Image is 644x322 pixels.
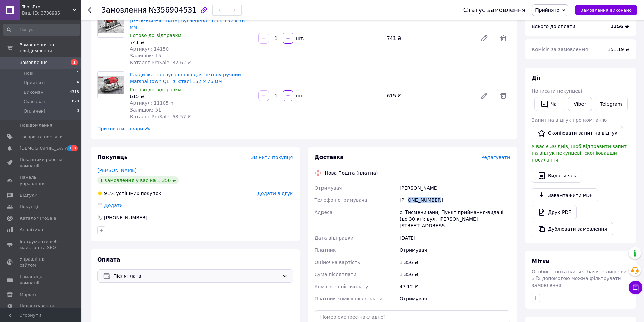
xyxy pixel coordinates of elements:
span: Виконані [24,89,45,95]
span: Приховати товари [97,125,151,132]
span: Покупці [20,204,38,210]
span: Телефон отримувача [315,197,367,203]
span: 0 [77,108,79,114]
span: Видалити [497,89,510,102]
a: Друк PDF [532,205,577,219]
div: Статус замовлення [463,7,526,14]
a: [PERSON_NAME] [97,168,137,173]
span: Панель управління [20,174,63,187]
span: Оціночна вартість [315,259,360,265]
div: 615 ₴ [384,91,475,100]
div: Повернутися назад [88,7,93,14]
a: Редагувати [478,31,491,45]
div: шт. [294,92,305,99]
span: №356904531 [149,6,197,14]
span: ToolsBro [22,4,73,10]
span: 1 [77,70,79,76]
span: 3 [72,145,78,151]
span: Налаштування [20,303,54,309]
div: шт. [294,35,305,42]
span: Платник [315,247,336,253]
span: Каталог ProSale [20,215,56,221]
button: Замовлення виконано [575,5,637,15]
span: Редагувати [481,155,510,160]
span: Сума післяплати [315,272,357,277]
span: Дії [532,75,540,81]
span: Мітки [532,258,550,265]
span: [DEMOGRAPHIC_DATA] [20,145,70,151]
div: Отримувач [398,293,511,305]
span: Особисті нотатки, які бачите лише ви. З їх допомогою можна фільтрувати замовлення [532,269,628,288]
span: 151.19 ₴ [607,47,629,52]
div: 741 ₴ [130,39,253,46]
div: [PHONE_NUMBER] [103,214,148,221]
div: 1 замовлення у вас на 1 356 ₴ [97,176,179,184]
div: Отримувач [398,244,511,256]
span: Маркет [20,292,37,298]
button: Чат з покупцем [629,281,642,294]
span: Замовлення [20,59,48,66]
span: Залишок: 51 [130,107,161,113]
span: Запит на відгук про компанію [532,117,607,123]
span: Отримувач [315,185,342,191]
span: Оплата [97,256,120,263]
span: Додати [104,203,123,208]
span: Всього до сплати [532,24,575,29]
span: Скасовані [24,99,47,105]
span: Гаманець компанії [20,274,63,286]
div: 615 ₴ [130,93,253,100]
span: Написати покупцеві [532,88,582,94]
a: Viber [568,97,592,111]
span: Каталог ProSale: 82.62 ₴ [130,60,191,65]
span: 1 [71,59,78,65]
span: Показники роботи компанії [20,157,63,169]
span: Готово до відправки [130,87,181,92]
span: Доставка [315,154,344,160]
span: Готово до відправки [130,33,181,38]
a: Радіус гладилка по по бетону [GEOGRAPHIC_DATA] вуглецева сталь 152 х 76 мм [130,11,245,30]
button: Дублювати замовлення [532,222,613,236]
div: 1 356 ₴ [398,256,511,268]
span: Дата відправки [315,235,354,241]
span: 54 [74,80,79,86]
div: Нова Пошта (платна) [323,170,380,176]
span: Артикул: 11105-n [130,100,173,106]
button: Чат [534,97,565,111]
a: Telegram [595,97,628,111]
input: Пошук [3,24,80,36]
span: 91% [104,191,115,196]
div: с. Тисменичани, Пункт приймання-видачі (до 30 кг): вул. [PERSON_NAME][STREET_ADDRESS] [398,206,511,232]
span: Замовлення виконано [580,8,632,13]
div: [PHONE_NUMBER] [398,194,511,206]
div: [DATE] [398,232,511,244]
span: Повідомлення [20,122,52,128]
span: 4318 [70,89,79,95]
img: Гладилка нарізувач швів для бетону ручний Marshalltown QLT зі сталі 152 х 76 мм [98,76,124,93]
span: 828 [72,99,79,105]
span: Платник комісії післяплати [315,296,383,301]
span: Змінити покупця [251,155,293,160]
div: Ваш ID: 3736985 [22,10,81,16]
button: Скопіювати запит на відгук [532,126,623,140]
span: Інструменти веб-майстра та SEO [20,239,63,251]
b: 1356 ₴ [610,24,629,29]
span: У вас є 30 днів, щоб відправити запит на відгук покупцеві, скопіювавши посилання. [532,144,627,163]
span: Післяплата [113,272,279,280]
span: Замовлення [101,6,147,14]
span: Залишок: 15 [130,53,161,58]
span: Відгуки [20,192,37,198]
button: Видати чек [532,169,582,183]
img: Радіус гладилка по по бетону MARSHALLTOWN вуглецева сталь 152 х 76 мм [98,15,124,32]
span: Управління сайтом [20,256,63,268]
div: 47.12 ₴ [398,280,511,293]
span: Адреса [315,209,333,215]
div: [PERSON_NAME] [398,182,511,194]
span: Видалити [497,31,510,45]
span: Замовлення та повідомлення [20,42,81,54]
span: 1 [67,145,73,151]
span: Товари та послуги [20,134,63,140]
div: 1 356 ₴ [398,268,511,280]
a: Гладилка нарізувач швів для бетону ручний Marshalltown QLT зі сталі 152 х 76 мм [130,72,241,84]
span: Артикул: 14150 [130,46,169,52]
span: Комісія за післяплату [315,284,368,289]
